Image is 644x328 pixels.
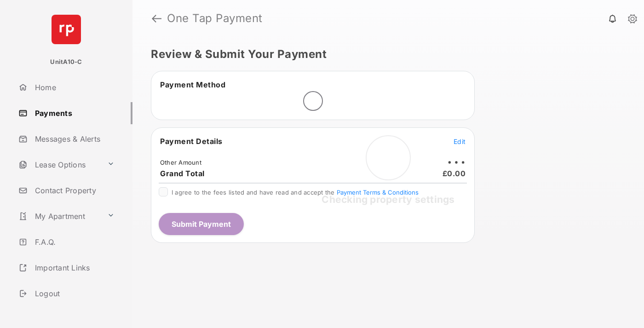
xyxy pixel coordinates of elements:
[50,58,82,67] p: UnitA10-C
[15,128,132,150] a: Messages & Alerts
[15,154,103,176] a: Lease Options
[15,257,118,279] a: Important Links
[15,179,132,201] a: Contact Property
[52,15,81,44] img: svg+xml;base64,PHN2ZyB4bWxucz0iaHR0cDovL3d3dy53My5vcmcvMjAwMC9zdmciIHdpZHRoPSI2NCIgaGVpZ2h0PSI2NC...
[15,231,132,253] a: F.A.Q.
[15,102,132,124] a: Payments
[15,205,103,227] a: My Apartment
[15,76,132,98] a: Home
[15,282,132,305] a: Logout
[322,194,454,205] span: Checking property settings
